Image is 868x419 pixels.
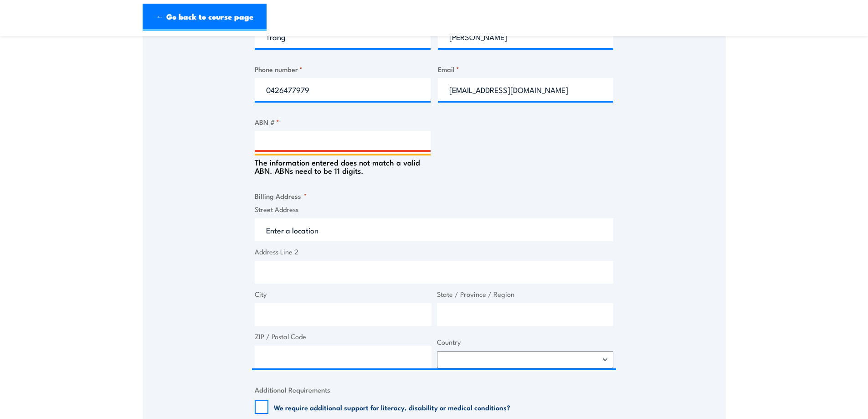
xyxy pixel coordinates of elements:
label: State / Province / Region [437,289,614,300]
label: Address Line 2 [255,247,613,257]
a: ← Go back to course page [143,4,267,31]
label: ZIP / Postal Code [255,331,431,342]
div: The information entered does not match a valid ABN. ABNs need to be 11 digits. [255,154,431,175]
input: Enter a location [255,218,613,241]
label: Email [438,64,614,74]
label: Street Address [255,204,613,215]
label: City [255,289,431,300]
label: Phone number [255,64,431,74]
legend: Additional Requirements [255,384,330,395]
label: Country [437,337,614,347]
label: ABN # [255,117,431,127]
legend: Billing Address [255,191,307,201]
label: We require additional support for literacy, disability or medical conditions? [274,403,510,412]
